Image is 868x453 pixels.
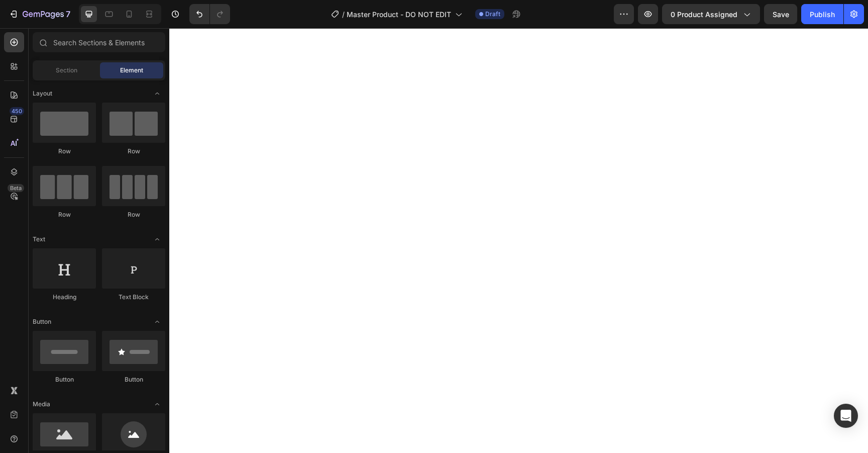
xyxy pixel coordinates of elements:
[4,4,75,24] button: 7
[33,317,51,326] span: Button
[120,66,143,75] span: Element
[342,9,345,20] span: /
[102,375,165,384] div: Button
[33,375,96,384] div: Button
[810,9,835,20] div: Publish
[149,396,165,412] span: Toggle open
[189,4,230,24] div: Undo/Redo
[33,210,96,219] div: Row
[102,210,165,219] div: Row
[66,8,70,20] p: 7
[764,4,797,24] button: Save
[33,89,52,98] span: Layout
[662,4,760,24] button: 0 product assigned
[671,9,737,20] span: 0 product assigned
[33,32,165,52] input: Search Sections & Elements
[773,10,789,19] span: Save
[8,184,24,192] div: Beta
[102,147,165,156] div: Row
[102,293,165,302] div: Text Block
[834,404,858,428] div: Open Intercom Messenger
[149,314,165,330] span: Toggle open
[149,231,165,247] span: Toggle open
[56,66,77,75] span: Section
[33,147,96,156] div: Row
[33,235,45,244] span: Text
[33,400,50,409] span: Media
[33,293,96,302] div: Heading
[347,9,451,20] span: Master Product - DO NOT EDIT
[485,10,500,19] span: Draft
[149,85,165,102] span: Toggle open
[801,4,843,24] button: Publish
[169,28,868,453] iframe: Design area
[10,107,24,115] div: 450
